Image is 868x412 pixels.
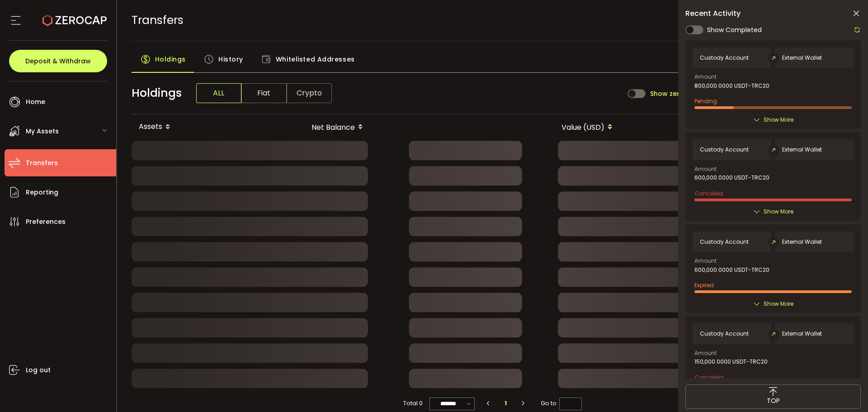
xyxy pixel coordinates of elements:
[25,58,91,64] span: Deposit & Withdraw
[196,83,241,103] span: ALL
[498,397,514,410] li: 1
[650,90,713,97] span: Show zero balance
[700,239,749,245] span: Custody Account
[764,115,793,124] span: Show More
[26,156,58,170] span: Transfers
[782,147,822,153] span: External Wallet
[132,85,182,102] span: Holdings
[694,374,723,381] span: Cancelled
[26,215,66,228] span: Preferences
[287,83,332,103] span: Crypto
[541,397,582,410] span: Go to
[764,299,793,308] span: Show More
[694,189,723,197] span: Cancelled
[245,119,370,135] div: Net Balance
[241,83,287,103] span: Fiat
[694,166,717,172] span: Amount
[694,74,717,80] span: Amount
[782,239,822,245] span: External Wallet
[694,175,769,181] span: 600,000.0000 USDT-TRC20
[685,10,741,17] span: Recent Activity
[132,12,184,28] span: Transfers
[694,281,714,289] span: Expired
[26,364,51,377] span: Log out
[132,119,245,135] div: Assets
[707,25,762,35] span: Show Completed
[782,55,822,61] span: External Wallet
[763,314,868,412] iframe: Chat Widget
[694,97,717,105] span: Pending
[700,331,749,337] span: Custody Account
[403,397,423,410] span: Total 0
[694,267,769,273] span: 600,000.0000 USDT-TRC20
[276,50,355,68] span: Whitelisted Addresses
[694,258,717,264] span: Amount
[26,125,59,138] span: My Assets
[218,50,243,68] span: History
[700,55,749,61] span: Custody Account
[694,83,769,89] span: 800,000.0000 USDT-TRC20
[26,186,58,199] span: Reporting
[694,359,768,365] span: 150,000.0000 USDT-TRC20
[155,50,186,68] span: Holdings
[495,119,620,135] div: Value (USD)
[764,207,793,216] span: Show More
[694,350,717,356] span: Amount
[700,147,749,153] span: Custody Account
[26,95,45,109] span: Home
[9,50,107,72] button: Deposit & Withdraw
